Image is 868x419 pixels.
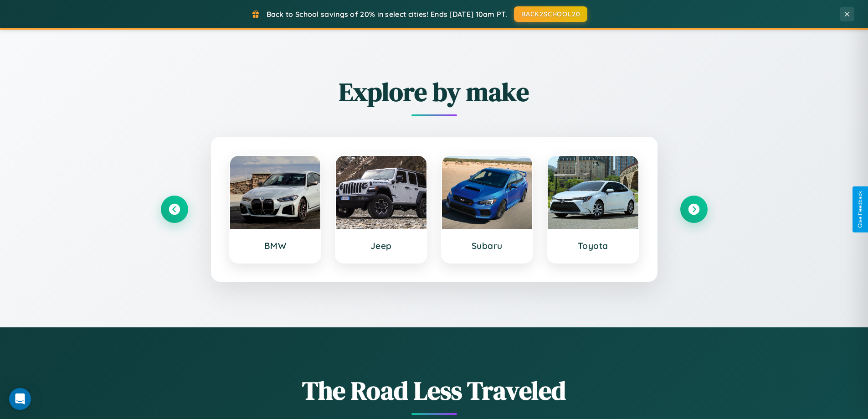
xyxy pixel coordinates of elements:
span: Back to School savings of 20% in select cities! Ends [DATE] 10am PT. [267,10,507,19]
h2: Explore by make [161,74,708,109]
h3: BMW [239,240,312,251]
h3: Jeep [345,240,417,251]
button: BACK2SCHOOL20 [514,6,587,22]
h1: The Road Less Traveled [161,373,708,408]
h3: Subaru [451,240,524,251]
div: Open Intercom Messenger [9,388,31,410]
h3: Toyota [557,240,629,251]
div: Give Feedback [857,191,863,228]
